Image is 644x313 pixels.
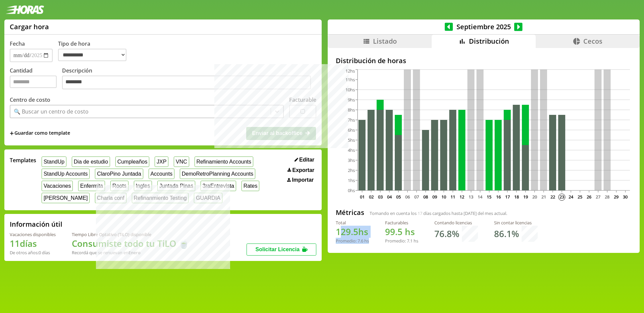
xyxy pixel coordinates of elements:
[241,181,259,191] button: Rates
[157,181,195,191] button: Juntada Pinas
[348,127,355,133] tspan: 6hs
[532,194,537,200] text: 20
[289,96,316,103] label: Facturable
[62,67,316,91] label: Descripción
[247,243,316,256] button: Solicitar Licencia
[134,181,152,191] button: Ingles
[387,194,392,200] text: 04
[407,238,413,244] span: 7.1
[418,210,422,216] span: 17
[194,193,222,203] button: GUARDIA
[345,77,355,83] tspan: 11hs
[373,37,397,46] span: Listado
[494,228,519,240] h1: 86.1 %
[469,37,509,46] span: Distribución
[58,40,132,62] label: Tipo de hora
[385,226,402,238] span: 99.5
[292,156,317,163] button: Editar
[623,194,628,200] text: 30
[434,220,478,226] div: Contando licencias
[614,194,619,200] text: 29
[10,231,56,237] div: Vacaciones disponibles
[348,167,355,173] tspan: 2hs
[336,208,364,217] h2: Métricas
[95,169,143,179] button: ClaroPino Juntada
[10,40,25,47] label: Fecha
[378,194,383,200] text: 03
[550,194,555,200] text: 22
[72,156,110,167] button: Dia de estudio
[195,156,253,167] button: Refinamiento Accounts
[385,238,418,244] div: Promedio: hs
[434,228,459,240] h1: 76.8 %
[299,157,314,163] span: Editar
[42,181,73,191] button: Vacaciones
[42,169,90,179] button: StandUp Accounts
[569,194,574,200] text: 24
[42,156,66,167] button: StandUp
[42,193,90,203] button: [PERSON_NAME]
[285,167,316,174] button: Exportar
[469,194,473,200] text: 13
[14,108,89,115] div: 🔍 Buscar un centro de costo
[385,226,418,238] h1: hs
[370,210,507,216] span: Tomando en cuenta los días cargados hasta [DATE] del mes actual.
[348,97,355,103] tspan: 9hs
[10,22,49,31] h1: Cargar hora
[201,181,236,191] button: 3raEntrevista
[423,194,428,200] text: 08
[58,49,126,61] select: Tipo de hora
[10,250,56,256] div: De otros años: 0 días
[345,87,355,93] tspan: 10hs
[441,194,446,200] text: 10
[10,130,70,137] span: +Guardar como template
[10,156,36,164] span: Templates
[453,22,514,31] span: Septiembre 2025
[605,194,609,200] text: 28
[587,194,591,200] text: 26
[95,193,126,203] button: Charla conf
[496,194,500,200] text: 16
[432,194,437,200] text: 09
[10,76,57,88] input: Cantidad
[369,194,373,200] text: 02
[155,156,168,167] button: JXP
[10,67,62,91] label: Cantidad
[348,187,355,193] tspan: 0hs
[5,5,44,14] img: logotipo
[523,194,528,200] text: 19
[255,247,300,252] span: Solicitar Licencia
[578,194,582,200] text: 25
[78,181,105,191] button: Enfermita
[583,37,602,46] span: Cecos
[72,231,189,237] div: Tiempo Libre Optativo (TiLO) disponible
[72,250,189,256] div: Recordá que se renuevan en
[348,147,355,153] tspan: 4hs
[348,117,355,123] tspan: 7hs
[348,177,355,183] tspan: 1hs
[336,226,358,238] span: 129.5
[348,157,355,163] tspan: 3hs
[450,194,455,200] text: 11
[348,107,355,113] tspan: 8hs
[596,194,600,200] text: 27
[360,194,364,200] text: 01
[132,193,189,203] button: Refinanmiento Testing
[348,137,355,143] tspan: 5hs
[505,194,509,200] text: 17
[174,156,189,167] button: VNC
[487,194,491,200] text: 15
[345,68,355,74] tspan: 12hs
[10,130,14,137] span: +
[460,194,464,200] text: 12
[292,177,314,183] span: Importar
[10,237,56,250] h1: 11 días
[62,76,311,90] textarea: Descripción
[385,220,418,226] div: Facturables
[358,238,363,244] span: 7.6
[405,194,410,200] text: 06
[494,220,538,226] div: Sin contar licencias
[336,56,632,65] h2: Distribución de horas
[292,167,315,173] span: Exportar
[128,250,141,256] b: Enero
